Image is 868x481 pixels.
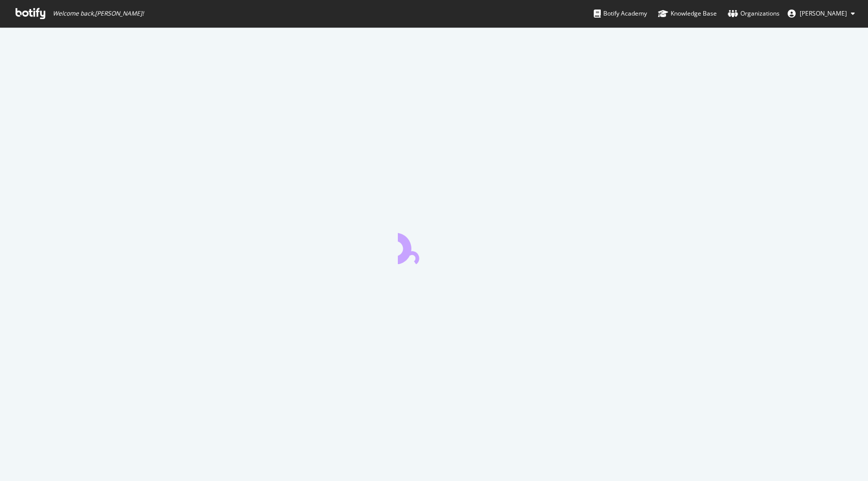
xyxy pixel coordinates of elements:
span: Welcome back, [PERSON_NAME] ! [53,10,144,18]
div: Knowledge Base [658,9,717,19]
div: Organizations [728,9,780,19]
span: Bharat Lohakare [800,9,847,18]
div: Botify Academy [594,9,647,19]
button: [PERSON_NAME] [780,6,863,22]
div: animation [398,228,470,264]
